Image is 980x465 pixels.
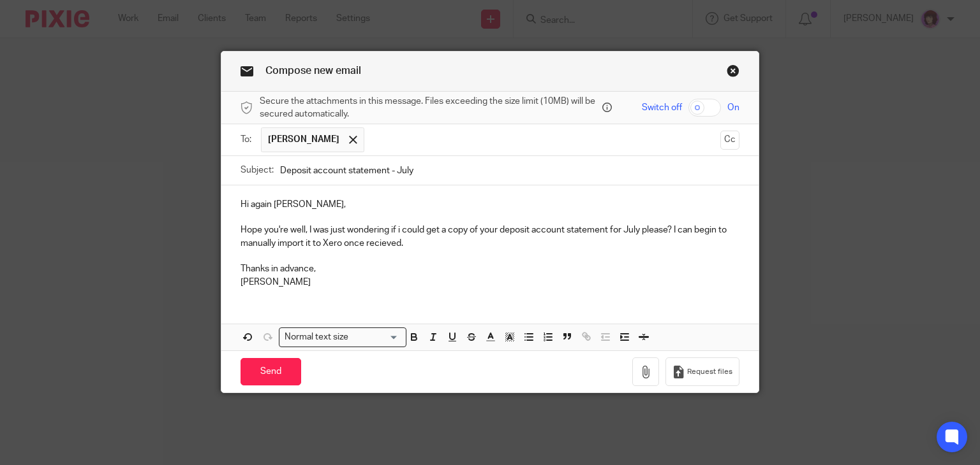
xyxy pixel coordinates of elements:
p: Hi again [PERSON_NAME], [241,198,740,211]
div: Search for option [279,327,406,347]
label: To: [241,133,255,146]
input: Search for option [353,331,399,344]
p: [PERSON_NAME] [241,276,740,289]
label: Subject: [241,164,274,176]
span: [PERSON_NAME] [268,133,339,146]
button: Cc [720,131,739,150]
span: Request files [687,367,732,377]
p: Hope you're well, I was just wondering if i could get a copy of your deposit account statement fo... [241,224,740,250]
span: On [727,101,739,114]
button: Request files [665,357,739,386]
span: Secure the attachments in this message. Files exceeding the size limit (10MB) will be secured aut... [260,95,599,121]
span: Normal text size [282,331,352,344]
a: Close this dialog window [727,64,739,82]
span: Switch off [642,101,682,114]
span: Compose new email [265,66,361,76]
input: Send [241,358,301,385]
p: Thanks in advance, [241,262,740,275]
